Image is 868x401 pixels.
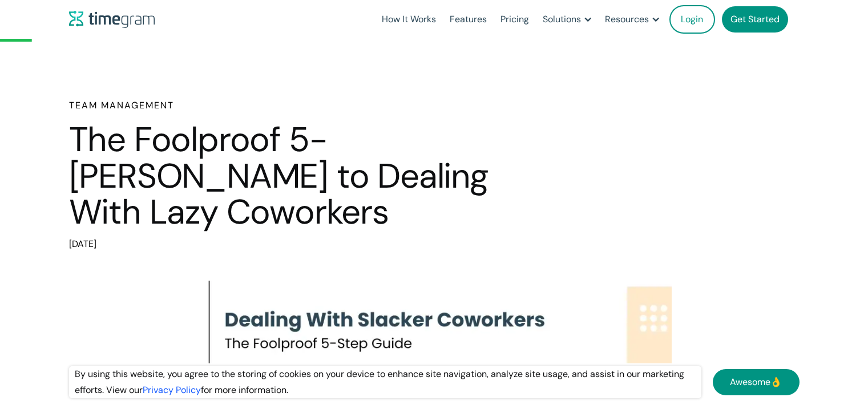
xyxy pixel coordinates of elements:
[143,384,201,396] a: Privacy Policy
[605,11,649,27] div: Resources
[69,236,548,252] div: [DATE]
[713,369,800,395] a: Awesome👌
[69,366,701,398] div: By using this website, you agree to the storing of cookies on your device to enhance site navigat...
[69,121,548,230] h1: The Foolproof 5-[PERSON_NAME] to Dealing With Lazy Coworkers
[669,5,715,34] a: Login
[722,6,788,33] a: Get Started
[69,99,548,112] h6: Team Management
[543,11,581,27] div: Solutions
